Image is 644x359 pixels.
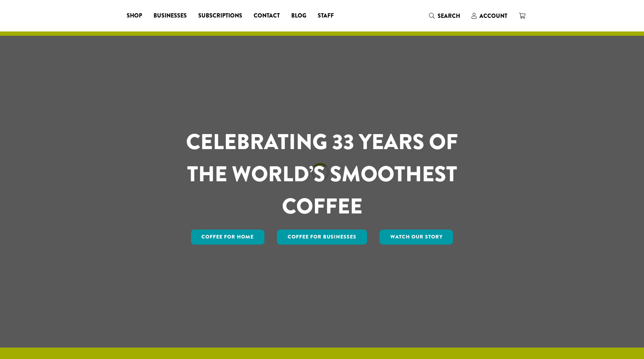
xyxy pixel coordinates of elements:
[153,11,187,20] span: Businesses
[286,10,312,21] a: Blog
[438,12,460,20] span: Search
[165,126,479,222] h1: CELEBRATING 33 YEARS OF THE WORLD’S SMOOTHEST COFFEE
[380,230,453,245] a: Watch Our Story
[291,11,306,20] span: Blog
[312,10,340,21] a: Staff
[318,11,334,20] span: Staff
[479,12,507,20] span: Account
[121,10,148,21] a: Shop
[423,10,466,22] a: Search
[198,11,242,20] span: Subscriptions
[254,11,280,20] span: Contact
[191,230,265,245] a: Coffee for Home
[192,10,248,21] a: Subscriptions
[148,10,192,21] a: Businesses
[466,10,513,22] a: Account
[248,10,286,21] a: Contact
[127,11,142,20] span: Shop
[277,230,367,245] a: Coffee For Businesses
